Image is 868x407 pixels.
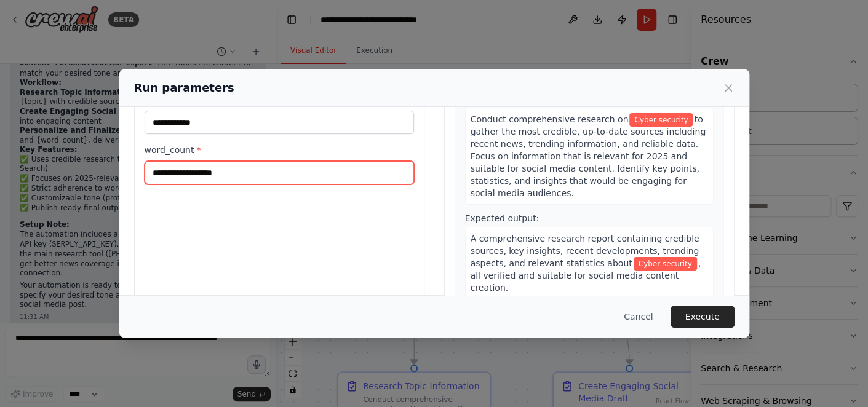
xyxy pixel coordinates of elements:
span: to gather the most credible, up-to-date sources including recent news, trending information, and ... [471,114,706,198]
button: Cancel [614,306,663,328]
span: Conduct comprehensive research on [471,114,629,124]
span: Variable: topic [629,113,693,127]
button: Execute [671,306,735,328]
span: Variable: topic [634,257,697,271]
span: Expected output: [465,213,540,223]
label: word_count [145,144,414,156]
span: A comprehensive research report containing credible sources, key insights, recent developments, t... [471,234,699,268]
h2: Run parameters [134,79,234,97]
span: , all verified and suitable for social media content creation. [471,258,701,293]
